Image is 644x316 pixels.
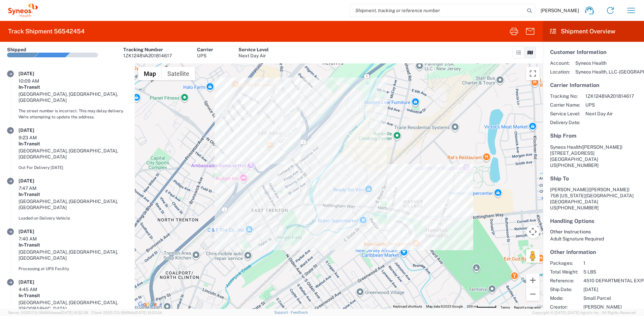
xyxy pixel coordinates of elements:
div: [GEOGRAPHIC_DATA], [GEOGRAPHIC_DATA], [GEOGRAPHIC_DATA] [19,299,128,312]
button: Map Scale: 200 m per 55 pixels [465,304,498,309]
a: Support [274,310,291,314]
div: 9:23 AM [19,135,52,141]
span: Creator: [550,304,578,310]
span: Total Weight: [550,269,578,275]
div: In-Transit [19,141,128,147]
div: In-Transit [19,292,128,298]
div: Shipped [7,47,26,53]
div: Service Level [238,47,269,53]
span: UPS [585,102,634,108]
button: Zoom out [526,287,540,301]
span: Map data ©2025 Google [426,305,463,308]
div: [DATE] [19,279,52,285]
button: Zoom in [526,274,540,287]
span: Syneos Health [550,144,581,150]
div: 10:09 AM [19,78,52,84]
a: Open this area in Google Maps (opens a new window) [136,300,159,309]
h5: Other Information [550,249,637,255]
div: In-Transit [19,84,128,90]
div: 7:47 AM [19,185,52,191]
div: [GEOGRAPHIC_DATA], [GEOGRAPHIC_DATA], [GEOGRAPHIC_DATA] [19,249,128,261]
span: Reference: [550,278,578,284]
span: Mode: [550,295,578,301]
h2: Track Shipment 56542454 [8,27,85,35]
a: Report a map error [514,306,541,309]
button: Show street map [138,67,162,80]
h5: Carrier Information [550,82,637,88]
div: [GEOGRAPHIC_DATA], [GEOGRAPHIC_DATA], [GEOGRAPHIC_DATA] [19,148,128,160]
div: Processing at UPS Facility [19,266,128,272]
address: [GEOGRAPHIC_DATA] US [550,186,637,211]
button: Map camera controls [526,225,540,238]
span: ([PERSON_NAME]) [588,187,630,192]
div: [GEOGRAPHIC_DATA], [GEOGRAPHIC_DATA], [GEOGRAPHIC_DATA] [19,198,128,210]
button: Keyboard shortcuts [393,304,422,309]
h5: Handling Options [550,218,637,224]
div: Out For Delivery [DATE] [19,165,128,171]
div: Tracking Number [123,47,172,53]
span: [PERSON_NAME] 758 [US_STATE][GEOGRAPHIC_DATA] [550,187,634,198]
span: [PERSON_NAME] [541,7,579,13]
h6: Other Instructions [550,229,637,235]
div: [DATE] [19,178,52,184]
input: Shipment, tracking or reference number [350,4,525,17]
div: [DATE] [19,228,52,234]
div: [DATE] [19,127,52,133]
span: Service Level: [550,111,580,117]
div: Loaded on Delivery Vehicle [19,215,128,221]
div: Carrier [197,47,213,53]
h5: Ship From [550,133,637,139]
span: Next Day Air [585,111,634,117]
span: Packages: [550,260,578,266]
div: UPS [197,53,213,59]
div: In-Transit [19,191,128,197]
span: Tracking No: [550,93,580,99]
img: Google [136,300,159,309]
span: [PHONE_NUMBER] [556,163,599,168]
header: Shipment Overview [543,21,644,42]
div: Next Day Air [238,53,269,59]
div: 7:40 AM [19,236,52,242]
span: [PHONE_NUMBER] [556,205,599,210]
div: [GEOGRAPHIC_DATA], [GEOGRAPHIC_DATA], [GEOGRAPHIC_DATA] [19,91,128,103]
h5: Customer Information [550,49,637,55]
span: Carrier Name: [550,102,580,108]
div: 4:45 AM [19,286,52,292]
button: Toggle fullscreen view [526,67,540,80]
span: Ship Date: [550,286,578,292]
span: Account: [550,60,570,66]
span: [STREET_ADDRESS] [550,150,594,156]
address: [GEOGRAPHIC_DATA] US [550,144,637,168]
span: Client: 2025.17.0-159f9de [91,311,162,315]
span: [DATE] 10:23:34 [135,311,162,315]
span: [DATE] 10:32:38 [61,311,88,315]
span: Delivery Date: [550,119,580,125]
span: Copyright © [DATE]-[DATE] Agistix Inc., All Rights Reserved [532,310,636,316]
span: 200 m [467,305,477,308]
span: 1ZK1248VA201814617 [585,93,634,99]
a: Terms [501,306,510,309]
div: 1ZK1248VA201814617 [123,53,172,59]
a: Feedback [291,310,308,314]
button: Drag Pegman onto the map to open Street View [526,249,540,263]
span: Location: [550,69,570,75]
span: Server: 2025.17.0-1194904eeae [8,311,88,315]
div: Adult Signature Required [550,236,637,242]
div: The street number is incorrect. This may delay delivery. We're attempting to update the address. [19,108,128,120]
div: In-Transit [19,242,128,248]
span: ([PERSON_NAME]) [581,144,622,150]
button: Show satellite imagery [162,67,195,80]
div: [DATE] [19,70,52,77]
h5: Ship To [550,175,637,182]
